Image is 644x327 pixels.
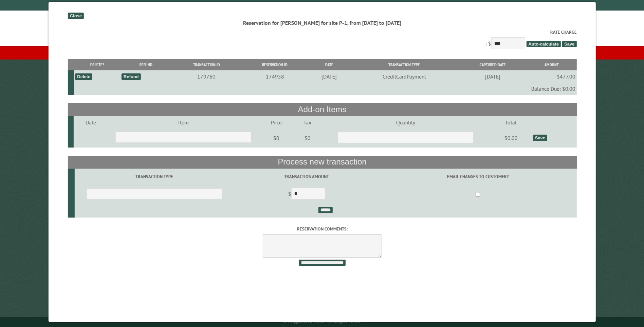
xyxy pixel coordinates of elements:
[235,173,378,180] label: Transaction Amount
[259,116,294,128] td: Price
[74,83,576,95] td: Balance Due: $0.00
[121,73,141,80] div: Refund
[527,70,576,83] td: $477.00
[458,59,527,71] th: Captured Date
[490,116,532,128] td: Total
[68,226,576,232] label: Reservation comments:
[74,59,120,71] th: Delete?
[120,59,171,71] th: Refund
[171,59,241,71] th: Transaction ID
[234,185,379,204] td: $
[241,70,308,83] td: 174958
[321,116,490,128] td: Quantity
[68,103,576,116] th: Add-on Items
[490,128,532,148] td: $0.00
[68,19,576,27] div: Reservation for [PERSON_NAME] for site P-1, from [DATE] to [DATE]
[73,116,108,128] td: Date
[68,156,576,169] th: Process new transaction
[294,128,321,148] td: $0
[308,70,350,83] td: [DATE]
[241,59,308,71] th: Reservation ID
[533,135,547,141] div: Save
[68,13,84,19] div: Close
[562,41,576,47] span: Save
[527,59,576,71] th: Amount
[75,73,92,80] div: Delete
[308,59,350,71] th: Date
[350,59,458,71] th: Transaction Type
[259,128,294,148] td: $0
[68,29,576,35] label: Rate Charge
[108,116,258,128] td: Item
[294,116,321,128] td: Tax
[171,70,241,83] td: 179760
[68,29,576,51] div: : $
[350,70,458,83] td: CreditCardPayment
[526,41,561,47] span: Auto-calculate
[284,320,361,324] small: © Campground Commander LLC. All rights reserved.
[380,173,575,180] label: Email changes to customer?
[75,173,233,180] label: Transaction Type
[458,70,527,83] td: [DATE]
